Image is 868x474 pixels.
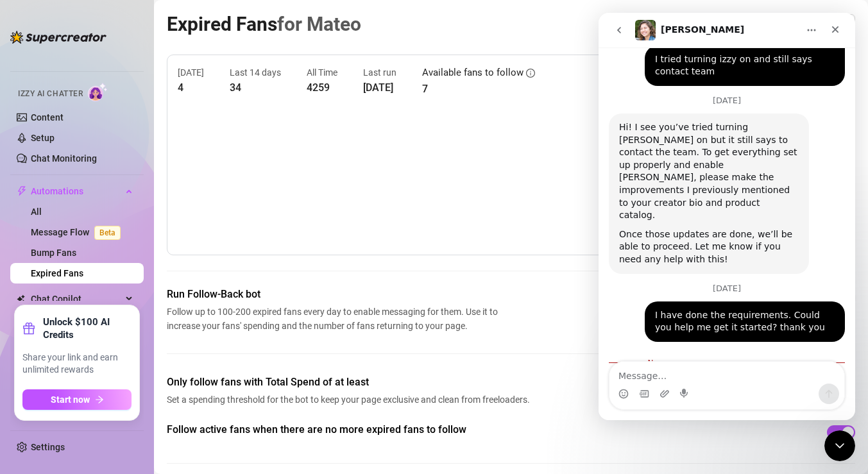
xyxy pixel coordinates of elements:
a: Chat Monitoring [31,153,97,164]
article: All Time [307,65,337,80]
span: Set a spending threshold for the bot to keep your page exclusive and clean from freeloaders. [167,393,534,407]
span: thunderbolt [17,186,27,196]
span: Share your link and earn unlimited rewards [22,351,132,377]
span: Run Follow-Back bot [167,287,503,302]
span: arrow-right [95,395,104,404]
article: 34 [230,80,281,96]
span: Chat Copilot [31,289,122,309]
span: Follow up to 100-200 expired fans every day to enable messaging for them. Use it to increase your... [167,305,503,333]
span: Start now [51,394,90,405]
article: [DATE] [363,80,396,96]
button: Start nowarrow-right [22,389,132,410]
img: logo-BBDzfeDw.svg [10,31,106,44]
span: Follow active fans when there are no more expired fans to follow [167,422,534,437]
article: Last 14 days [230,65,281,80]
span: for Mateo [277,13,361,35]
span: Automations [31,181,122,201]
article: Last run [363,65,396,80]
span: gift [22,322,35,335]
iframe: Intercom live chat [599,13,855,420]
a: Message FlowBeta [31,227,126,237]
img: AI Chatter [88,83,108,101]
a: All [31,207,42,217]
iframe: Intercom live chat [824,430,855,461]
strong: Unlock $100 AI Credits [43,316,132,341]
article: [DATE] [178,65,204,80]
span: info-circle [526,69,535,78]
article: 7 [422,81,535,97]
a: Content [31,112,64,123]
a: Bump Fans [31,248,76,258]
a: Expired Fans [31,268,83,278]
span: Izzy AI Chatter [18,88,83,100]
img: Chat Copilot [17,294,25,303]
a: Setup [31,133,55,143]
span: Beta [94,226,121,240]
article: 4259 [307,80,337,96]
span: Only follow fans with Total Spend of at least [167,375,534,390]
a: Settings [31,442,65,452]
article: 4 [178,80,204,96]
article: Available fans to follow [422,65,523,81]
article: Expired Fans [167,9,361,39]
